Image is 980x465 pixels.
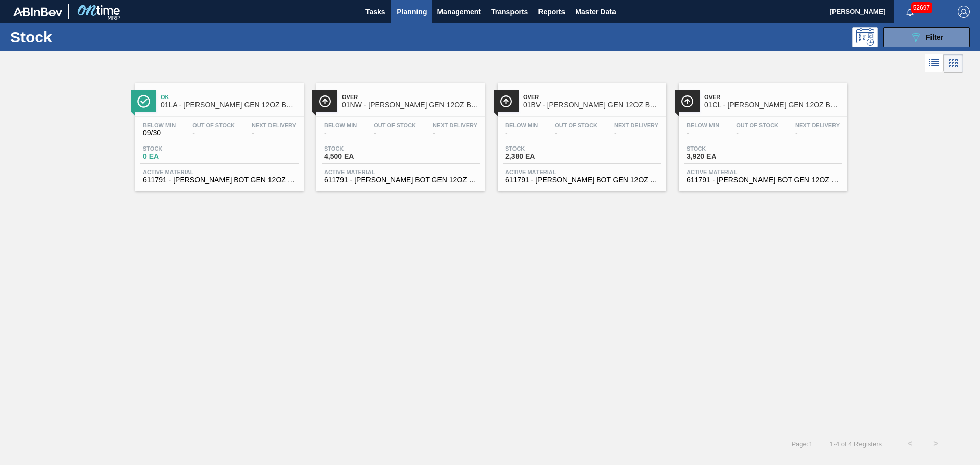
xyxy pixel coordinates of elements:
[791,440,812,448] span: Page : 1
[252,122,296,128] span: Next Delivery
[926,33,943,41] span: Filter
[324,153,396,160] span: 4,500 EA
[736,122,778,128] span: Out Of Stock
[433,129,477,137] span: -
[491,6,528,18] span: Transports
[555,129,597,137] span: -
[324,129,357,137] span: -
[538,6,565,18] span: Reports
[342,101,480,109] span: 01NW - CARR GEN 12OZ BOT BSKT 6/12 LN CUB
[437,6,481,18] span: Management
[687,169,840,175] span: Active Material
[883,27,970,47] button: Filter
[10,31,163,43] h1: Stock
[911,2,932,13] span: 52697
[614,122,658,128] span: Next Delivery
[897,431,923,456] button: <
[324,176,477,184] span: 611791 - CARR BOT GEN 12OZ BSKT 6/12 LN 0711 BEER
[958,6,970,18] img: Logout
[143,129,176,137] span: 09/30
[704,101,842,109] span: 01CL - CARR GEN 12OZ BOT BSKT 6/12 LN CUB
[505,122,538,128] span: Below Min
[852,27,878,47] div: Programming: no user selected
[324,169,477,175] span: Active Material
[923,431,948,456] button: >
[318,95,331,108] img: Ícone
[342,94,480,100] span: Over
[736,129,778,137] span: -
[324,145,396,152] span: Stock
[490,76,671,191] a: ÍconeOver01BV - [PERSON_NAME] GEN 12OZ BOT BSKT 6/12 LN CUBBelow Min-Out Of Stock-Next Delivery-S...
[894,5,926,19] button: Notifications
[505,153,577,160] span: 2,380 EA
[687,129,719,137] span: -
[523,94,661,100] span: Over
[143,153,214,160] span: 0 EA
[614,129,658,137] span: -
[309,76,490,191] a: ÍconeOver01NW - [PERSON_NAME] GEN 12OZ BOT BSKT 6/12 LN CUBBelow Min-Out Of Stock-Next Delivery-S...
[500,95,512,108] img: Ícone
[505,176,658,184] span: 611791 - CARR BOT GEN 12OZ BSKT 6/12 LN 0711 BEER
[143,122,176,128] span: Below Min
[374,122,416,128] span: Out Of Stock
[687,153,758,160] span: 3,920 EA
[374,129,416,137] span: -
[505,145,577,152] span: Stock
[505,129,538,137] span: -
[505,169,658,175] span: Active Material
[433,122,477,128] span: Next Delivery
[128,76,309,191] a: ÍconeOk01LA - [PERSON_NAME] GEN 12OZ BOT BSKT 6/12 LN CUBBelow Min09/30Out Of Stock-Next Delivery...
[137,95,150,108] img: Ícone
[192,122,235,128] span: Out Of Stock
[13,7,62,16] img: TNhmsLtSVTkK8tSr43FrP2fwEKptu5GPRR3wAAAABJRU5ErkJggg==
[687,122,719,128] span: Below Min
[364,6,386,18] span: Tasks
[324,122,357,128] span: Below Min
[828,440,882,448] span: 1 - 4 of 4 Registers
[687,176,840,184] span: 611791 - CARR BOT GEN 12OZ BSKT 6/12 LN 0711 BEER
[555,122,597,128] span: Out Of Stock
[252,129,296,137] span: -
[143,169,296,175] span: Active Material
[143,176,296,184] span: 611791 - CARR BOT GEN 12OZ BSKT 6/12 LN 0711 BEER
[397,6,427,18] span: Planning
[704,94,842,100] span: Over
[795,122,840,128] span: Next Delivery
[687,145,758,152] span: Stock
[795,129,840,137] span: -
[523,101,661,109] span: 01BV - CARR GEN 12OZ BOT BSKT 6/12 LN CUB
[161,94,299,100] span: Ok
[925,54,944,73] div: List Vision
[575,6,616,18] span: Master Data
[944,54,963,73] div: Card Vision
[161,101,299,109] span: 01LA - CARR GEN 12OZ BOT BSKT 6/12 LN CUB
[671,76,852,191] a: ÍconeOver01CL - [PERSON_NAME] GEN 12OZ BOT BSKT 6/12 LN CUBBelow Min-Out Of Stock-Next Delivery-S...
[192,129,235,137] span: -
[681,95,694,108] img: Ícone
[143,145,214,152] span: Stock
